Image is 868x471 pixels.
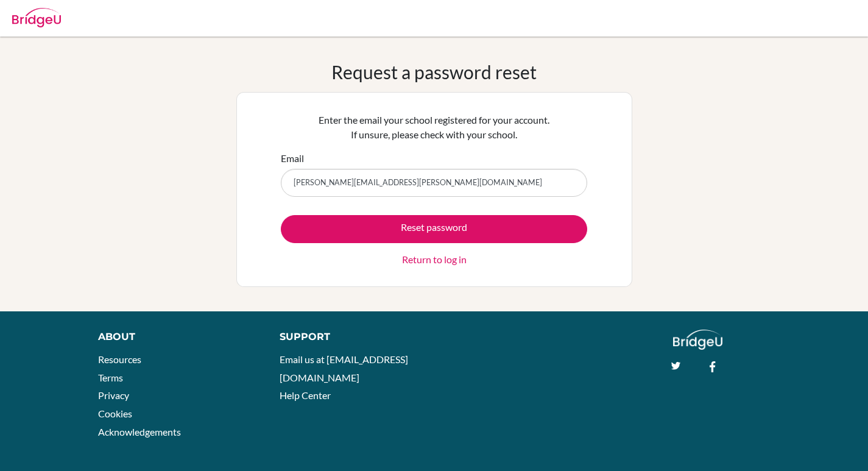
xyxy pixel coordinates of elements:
[98,372,123,383] a: Terms
[280,389,331,401] a: Help Center
[98,426,181,437] a: Acknowledgements
[280,330,422,344] div: Support
[98,389,129,401] a: Privacy
[673,330,722,350] img: logo_white@2x-f4f0deed5e89b7ecb1c2cc34c3e3d731f90f0f143d5ea2071677605dd97b5244.png
[281,215,587,243] button: Reset password
[402,252,467,267] a: Return to log in
[98,330,252,344] div: About
[98,353,141,365] a: Resources
[331,61,537,83] h1: Request a password reset
[12,8,61,27] img: Bridge-U
[280,353,408,383] a: Email us at [EMAIL_ADDRESS][DOMAIN_NAME]
[98,408,132,419] a: Cookies
[281,113,587,142] p: Enter the email your school registered for your account. If unsure, please check with your school.
[281,151,304,166] label: Email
